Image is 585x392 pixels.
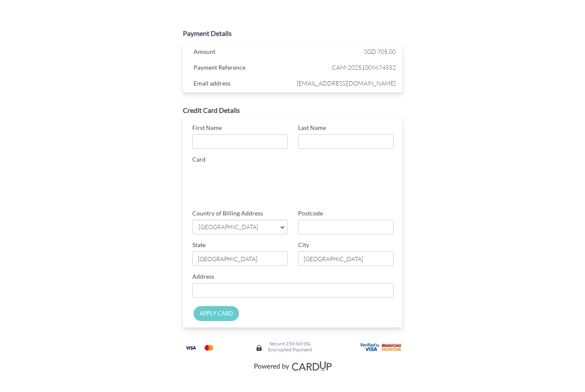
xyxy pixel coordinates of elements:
iframe: Secure card expiration date input frame [192,190,290,206]
span: CAM-20251009674552 [295,62,396,73]
label: State [192,241,206,249]
div: Payment Reference [187,62,295,75]
img: Mastercard [200,342,218,353]
img: User card [360,343,403,352]
h6: Secure 256-bit SSL Encrypted Payment [268,341,312,352]
label: Address [192,272,214,281]
div: Credit Card Details [183,106,402,115]
span: SGD 705.00 [364,48,396,55]
div: Payment Details [183,29,402,38]
img: Visa [182,342,199,353]
label: Postcode [298,209,323,218]
input: APPLY CARD [194,306,239,321]
label: Country of Billing Address [192,209,263,218]
img: Secure lock [256,345,263,351]
label: Card [192,155,206,164]
div: Amount [187,46,295,59]
div: Email address [187,78,295,91]
a: [GEOGRAPHIC_DATA] [192,220,288,234]
iframe: Secure card number input frame [192,166,395,181]
img: Visa, Mastercard [250,358,335,374]
span: [EMAIL_ADDRESS][DOMAIN_NAME] [295,78,396,88]
label: First Name [192,124,222,132]
label: City [298,241,309,249]
span: [GEOGRAPHIC_DATA] [198,223,274,232]
iframe: Secure card security code input frame [300,190,397,206]
label: Last Name [298,124,326,132]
